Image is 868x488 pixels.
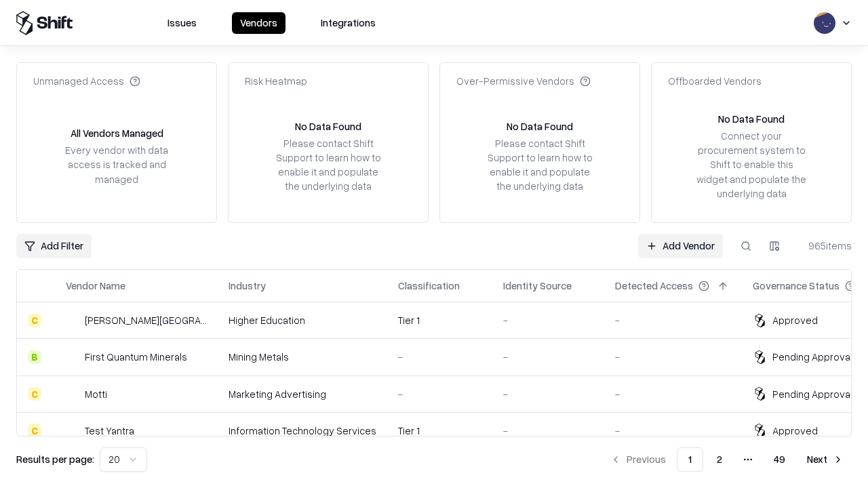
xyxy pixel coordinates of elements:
[398,424,481,438] div: Tier 1
[602,447,852,472] nav: pagination
[229,424,376,438] div: Information Technology Services
[615,313,731,327] div: -
[33,74,140,88] div: Unmanaged Access
[615,350,731,364] div: -
[503,387,593,401] div: -
[85,387,107,401] div: Motti
[503,350,593,364] div: -
[398,279,460,293] div: Classification
[503,313,593,327] div: -
[28,424,41,437] div: C
[66,424,79,437] img: Test Yantra
[66,279,125,293] div: Vendor Name
[85,350,187,364] div: First Quantum Minerals
[85,424,134,438] div: Test Yantra
[772,350,852,364] div: Pending Approval
[507,119,573,134] div: No Data Found
[615,424,731,438] div: -
[295,119,361,134] div: No Data Found
[772,387,852,401] div: Pending Approval
[272,136,384,194] div: Please contact Shift Support to learn how to enable it and populate the underlying data
[398,387,481,401] div: -
[753,279,840,293] div: Governance Status
[797,239,852,253] div: 965 items
[706,447,733,472] button: 2
[229,387,376,401] div: Marketing Advertising
[28,387,41,401] div: C
[85,313,207,327] div: [PERSON_NAME][GEOGRAPHIC_DATA]
[60,143,173,186] div: Every vendor with data access is tracked and managed
[772,313,818,327] div: Approved
[503,279,572,293] div: Identity Source
[398,350,481,364] div: -
[668,74,762,88] div: Offboarded Vendors
[159,12,205,34] button: Issues
[638,234,723,258] a: Add Vendor
[313,12,384,34] button: Integrations
[677,447,703,472] button: 1
[66,314,79,327] img: Reichman University
[66,350,79,364] img: First Quantum Minerals
[28,350,41,364] div: B
[772,424,818,438] div: Approved
[232,12,285,34] button: Vendors
[398,313,481,327] div: Tier 1
[695,129,808,201] div: Connect your procurement system to Shift to enable this widget and populate the underlying data
[16,452,94,466] p: Results per page:
[28,314,41,327] div: C
[229,279,266,293] div: Industry
[484,136,596,194] div: Please contact Shift Support to learn how to enable it and populate the underlying data
[16,234,92,258] button: Add Filter
[718,112,785,126] div: No Data Found
[229,313,376,327] div: Higher Education
[66,387,79,401] img: Motti
[615,279,693,293] div: Detected Access
[503,424,593,438] div: -
[763,447,796,472] button: 49
[229,350,376,364] div: Mining Metals
[71,126,163,140] div: All Vendors Managed
[615,387,731,401] div: -
[245,74,307,88] div: Risk Heatmap
[799,447,852,472] button: Next
[456,74,591,88] div: Over-Permissive Vendors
